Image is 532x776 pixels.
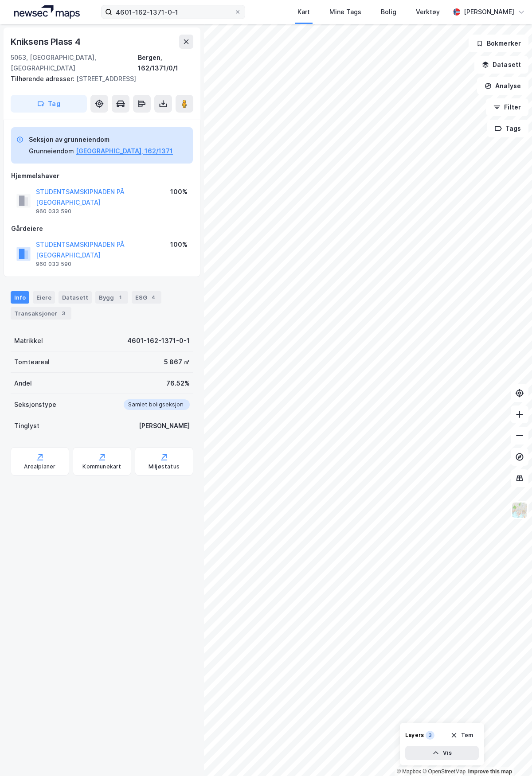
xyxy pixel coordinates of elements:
[11,52,138,74] div: 5063, [GEOGRAPHIC_DATA], [GEOGRAPHIC_DATA]
[76,146,173,156] button: [GEOGRAPHIC_DATA], 162/1371
[11,291,29,304] div: Info
[297,7,310,17] div: Kart
[511,502,528,519] img: Z
[164,357,190,367] div: 5 867 ㎡
[468,768,512,775] a: Improve this map
[397,768,421,775] a: Mapbox
[82,463,121,470] div: Kommunekart
[416,7,440,17] div: Verktøy
[405,746,479,760] button: Vis
[166,378,190,389] div: 76.52%
[29,146,74,156] div: Grunneiendom
[11,307,71,320] div: Transaksjoner
[14,335,43,346] div: Matrikkel
[112,5,234,19] input: Søk på adresse, matrikkel, gårdeiere, leietakere eller personer
[36,261,71,268] div: 960 033 590
[59,309,68,318] div: 3
[95,291,128,304] div: Bygg
[149,463,180,470] div: Miljøstatus
[14,5,80,19] img: logo.a4113a55bc3d86da70a041830d287a7e.svg
[405,732,424,739] div: Layers
[488,733,532,776] div: Kontrollprogram for chat
[29,134,173,145] div: Seksjon av grunneiendom
[381,7,396,17] div: Bolig
[138,52,193,74] div: Bergen, 162/1371/0/1
[149,293,158,302] div: 4
[139,421,190,431] div: [PERSON_NAME]
[445,728,479,742] button: Tøm
[464,7,514,17] div: [PERSON_NAME]
[170,239,188,250] div: 100%
[477,77,528,95] button: Analyse
[127,335,190,346] div: 4601-162-1371-0-1
[116,293,125,302] div: 1
[469,35,528,52] button: Bokmerker
[36,208,71,215] div: 960 033 590
[132,291,161,304] div: ESG
[11,75,76,82] span: Tilhørende adresser:
[170,187,188,197] div: 100%
[59,291,92,304] div: Datasett
[24,463,55,470] div: Arealplaner
[11,223,193,234] div: Gårdeiere
[14,421,39,431] div: Tinglyst
[33,291,55,304] div: Eiere
[11,95,87,113] button: Tag
[422,768,465,775] a: OpenStreetMap
[14,399,56,410] div: Seksjonstype
[329,7,361,17] div: Mine Tags
[11,171,193,181] div: Hjemmelshaver
[11,74,186,84] div: [STREET_ADDRESS]
[486,98,528,116] button: Filter
[11,35,82,49] div: Kniksens Plass 4
[474,56,528,74] button: Datasett
[487,120,528,137] button: Tags
[488,733,532,776] iframe: Chat Widget
[14,357,50,367] div: Tomteareal
[14,378,32,389] div: Andel
[426,731,434,740] div: 3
